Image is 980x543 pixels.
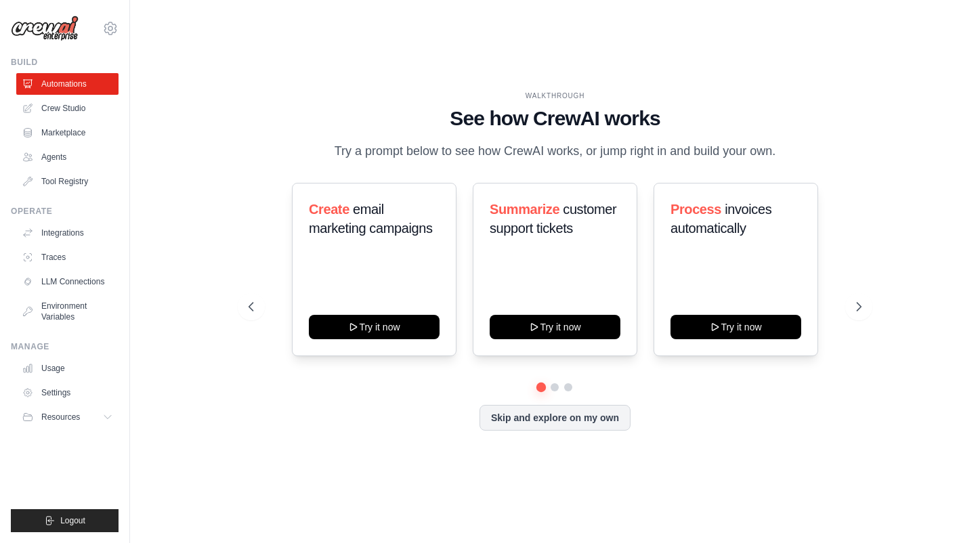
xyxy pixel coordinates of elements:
[16,271,119,292] a: LLM Connections
[16,171,119,192] a: Tool Registry
[670,202,721,217] span: Process
[16,122,119,144] a: Marketplace
[309,202,433,236] span: email marketing campaigns
[16,295,119,328] a: Environment Variables
[16,382,119,404] a: Settings
[309,315,440,339] button: Try it now
[16,146,119,168] a: Agents
[16,222,119,244] a: Integrations
[11,341,119,352] div: Manage
[327,142,782,161] p: Try a prompt below to see how CrewAI works, or jump right in and build your own.
[16,357,119,379] a: Usage
[11,206,119,217] div: Operate
[490,202,559,217] span: Summarize
[16,73,119,95] a: Automations
[16,97,119,119] a: Crew Studio
[480,405,631,431] button: Skip and explore on my own
[309,202,349,217] span: Create
[16,246,119,268] a: Traces
[490,315,620,339] button: Try it now
[41,412,80,422] span: Resources
[249,106,861,131] h1: See how CrewAI works
[249,91,861,101] div: WALKTHROUGH
[670,315,801,339] button: Try it now
[670,202,771,236] span: invoices automatically
[60,515,85,526] span: Logout
[16,406,119,428] button: Resources
[11,57,119,68] div: Build
[11,509,119,532] button: Logout
[11,16,79,41] img: Logo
